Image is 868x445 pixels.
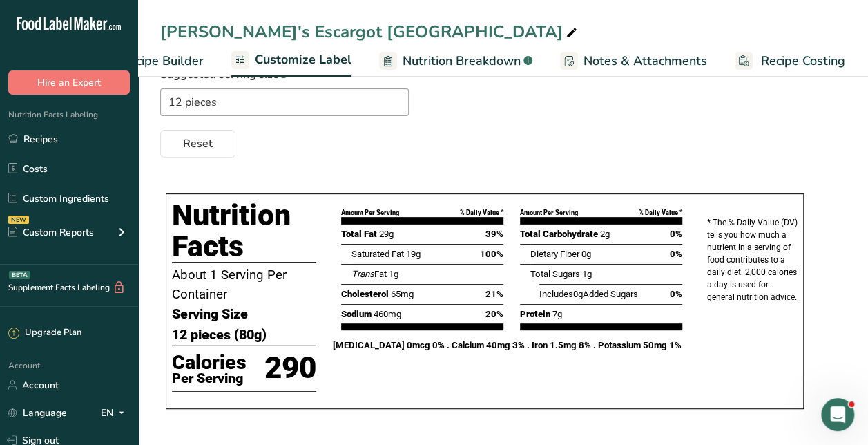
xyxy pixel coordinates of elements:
span: 20% [485,307,503,321]
span: 0% [670,227,682,241]
span: Dietary Fiber [530,249,579,259]
span: Total Sugars [530,269,580,279]
span: 39% [485,227,503,241]
span: Saturated Fat [351,249,403,259]
div: % Daily Value * [460,208,503,218]
h1: Nutrition Facts [172,200,316,263]
span: 7g [552,309,562,319]
span: Serving Size [172,304,248,325]
div: EN [101,404,130,421]
span: Notes & Attachments [584,52,707,70]
a: Customize Label [231,44,351,77]
span: 100% [480,247,503,261]
span: Includes Added Sugars [539,289,638,299]
span: 29g [379,229,394,239]
span: Reset [183,135,213,152]
p: About 1 Serving Per Container [172,265,316,304]
a: Nutrition Breakdown [379,46,532,77]
span: 2g [600,229,610,239]
span: 0g [581,249,591,259]
div: NEW [8,216,29,224]
span: Total Carbohydrate [520,229,598,239]
span: 0% [670,287,682,301]
span: Sodium [341,309,372,319]
div: Amount Per Serving [520,208,578,218]
div: Amount Per Serving [341,208,399,218]
span: Protein [520,309,550,319]
p: Calories [172,352,247,373]
i: Trans [351,269,374,279]
span: 1g [388,269,398,279]
div: Custom Reports [8,225,94,240]
a: Recipe Costing [735,46,845,77]
a: Recipe Builder [95,46,204,77]
span: Total Fat [341,229,377,239]
div: % Daily Value * [639,208,682,218]
a: Notes & Attachments [560,46,707,77]
button: Hire an Expert [8,70,130,95]
span: 0g [573,289,583,299]
span: 0% [670,247,682,261]
p: Per Serving [172,373,247,384]
button: Reset [160,130,235,158]
span: 65mg [391,289,414,299]
span: 12 pieces (80g) [172,325,267,345]
div: BETA [9,271,30,279]
span: Cholesterol [341,289,389,299]
span: 460mg [374,309,401,319]
a: Language [8,401,67,425]
span: Nutrition Breakdown [403,52,521,70]
div: [PERSON_NAME]'s Escargot [GEOGRAPHIC_DATA] [160,19,580,44]
span: 19g [405,249,420,259]
p: * The % Daily Value (DV) tells you how much a nutrient in a serving of food contributes to a dail... [707,216,798,304]
p: 290 [264,345,316,391]
p: [MEDICAL_DATA] 0mcg 0% . Calcium 40mg 3% . Iron 1.5mg 8% . Potassium 50mg 1% [333,339,691,352]
div: Upgrade Plan [8,326,81,340]
span: Recipe Costing [761,52,845,70]
span: 21% [485,287,503,301]
span: 1g [582,269,592,279]
span: Fat [351,269,386,279]
span: Recipe Builder [121,52,204,70]
span: Customize Label [255,50,351,69]
iframe: Intercom live chat [821,398,854,431]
